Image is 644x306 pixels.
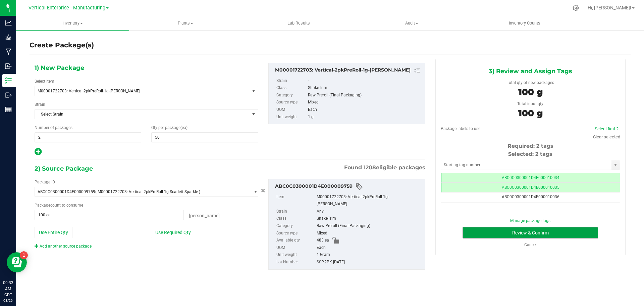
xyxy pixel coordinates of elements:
div: 1 Gram [317,251,422,259]
div: Each [308,106,421,114]
label: Source type [276,99,307,106]
div: ShakeTrim [317,215,422,222]
p: 09:33 AM CDT [3,280,13,298]
span: ABC0C0300001D4E000010035 [502,185,559,190]
span: Select Strain [35,110,250,119]
div: SSP.2PK.[DATE] [317,259,422,266]
inline-svg: Grow [5,34,12,41]
span: Found eligible packages [344,164,425,172]
span: Package to consume [35,203,83,208]
div: Any [317,208,422,215]
h4: Create Package(s) [30,40,94,50]
span: Vertical Enterprise - Manufacturing [29,5,105,11]
span: ABC0C0300001D4E000009759 [38,189,95,194]
span: Hi, [PERSON_NAME]! [588,5,631,10]
span: Number of packages [35,125,72,130]
span: select [250,187,258,196]
span: Required: 2 tags [507,143,553,149]
p: 08/26 [3,298,13,303]
inline-svg: Inbound [5,63,12,70]
div: ABC0C0300001D4E000009759 [275,183,422,191]
div: Mixed [308,99,421,106]
a: Add another source package [35,244,92,249]
div: ShakeTrim [308,84,421,92]
span: 1208 [364,164,376,171]
a: Lab Results [242,16,355,30]
span: Qty per package [151,125,187,130]
label: Category [276,222,315,230]
label: Strain [35,101,45,107]
button: Use Required Qty [151,227,195,238]
div: Raw Preroll (Final Packaging) [317,222,422,230]
div: 1 g [308,114,421,121]
inline-svg: Manufacturing [5,48,12,55]
span: 2) Source Package [35,164,93,174]
div: Raw Preroll (Final Packaging) [308,92,421,99]
label: Strain [276,208,315,215]
label: Unit weight [276,114,307,121]
span: ABC0C0300001D4E000010034 [502,175,559,180]
a: Inventory [16,16,129,30]
label: UOM [276,244,315,252]
span: Total input qty [517,101,543,106]
input: 100 ea [35,210,183,220]
div: Each [317,244,422,252]
inline-svg: Inventory [5,77,12,84]
span: select [611,160,620,170]
div: Mixed [317,230,422,237]
span: 1) New Package [35,63,84,73]
span: M00001722703: Vertical-2pkPreRoll-1g-[PERSON_NAME] [38,89,238,93]
div: M00001722703: Vertical-2pkPreRoll-1g-[PERSON_NAME] [317,193,422,208]
input: 2 [35,133,141,142]
a: Plants [129,16,242,30]
label: Strain [276,77,307,85]
button: Review & Confirm [463,227,598,238]
label: Source type [276,230,315,237]
span: 483 ea [317,237,329,244]
iframe: Resource center [7,252,27,272]
a: Clear selected [593,134,620,139]
span: (ea) [180,125,187,130]
a: Manage package tags [510,218,550,223]
button: Cancel button [259,186,267,196]
label: Select Item [35,78,54,84]
a: Audit [355,16,468,30]
label: Item [276,193,315,208]
span: Package labels to use [441,126,480,131]
span: select [250,110,258,119]
a: Select first 2 [595,126,619,131]
inline-svg: Outbound [5,92,12,98]
span: ( M00001722703: Vertical-2pkPreRoll-1g-Scarlett Sparkle ) [95,189,200,194]
div: - [308,77,421,85]
span: 100 g [518,87,543,97]
div: M00001722703: Vertical-2pkPreRoll-1g-Scarlett Sparkle [275,67,422,75]
button: Use Entire Qty [35,227,72,238]
input: 50 [152,133,258,142]
span: Inventory [16,20,129,26]
span: Add new output [35,151,42,156]
label: Class [276,215,315,222]
iframe: Resource center unread badge [20,251,28,259]
label: Unit weight [276,251,315,259]
inline-svg: Analytics [5,19,12,26]
span: Selected: 2 tags [508,151,552,157]
span: Audit [356,20,468,26]
label: Lot Number [276,259,315,266]
span: select [250,86,258,96]
a: Cancel [524,243,537,247]
label: Category [276,92,307,99]
span: Package ID [35,180,55,184]
label: UOM [276,106,307,114]
span: [PERSON_NAME] [189,213,220,218]
span: 3) Review and Assign Tags [489,66,572,76]
span: Plants [129,20,242,26]
label: Class [276,84,307,92]
span: count [50,203,61,208]
span: Inventory Counts [500,20,549,26]
span: 100 g [518,108,543,119]
span: Total qty of new packages [507,80,554,85]
a: Inventory Counts [468,16,581,30]
div: Manage settings [572,5,580,11]
inline-svg: Reports [5,106,12,113]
